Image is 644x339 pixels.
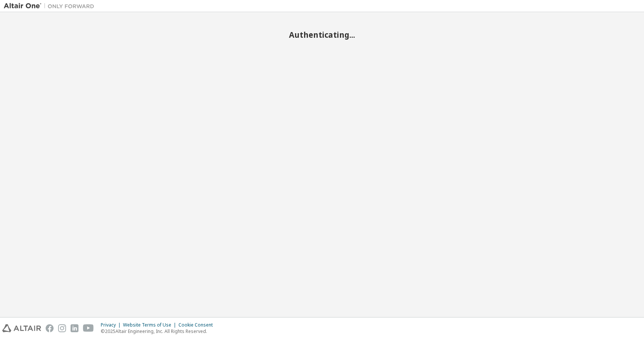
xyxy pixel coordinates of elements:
[178,322,217,328] div: Cookie Consent
[2,324,41,332] img: altair_logo.svg
[71,324,78,332] img: linkedin.svg
[101,328,217,334] p: © 2025 Altair Engineering, Inc. All Rights Reserved.
[46,324,54,332] img: facebook.svg
[123,322,178,328] div: Website Terms of Use
[101,322,123,328] div: Privacy
[4,2,98,10] img: Altair One
[83,324,94,332] img: youtube.svg
[58,324,66,332] img: instagram.svg
[4,30,640,40] h2: Authenticating...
